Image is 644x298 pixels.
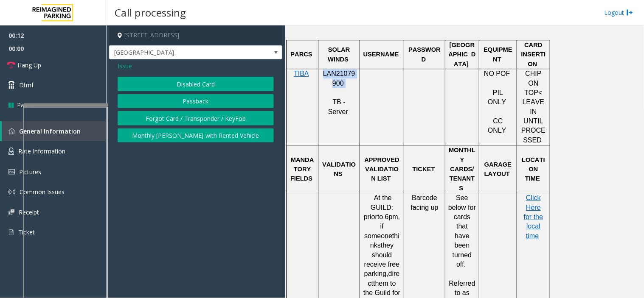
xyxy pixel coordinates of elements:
span: Dtmf [19,81,34,89]
span: PARCS [290,51,312,58]
span: NO POF [484,70,510,77]
span: Common Issues [20,188,65,196]
span: [GEOGRAPHIC_DATA] [448,42,475,67]
button: Forgot Card / Transponder / KeyFob [118,111,274,125]
span: direct [368,270,400,287]
span: EQUIPMENT [484,46,512,62]
img: 'icon' [8,228,14,236]
span: TIBA [294,70,309,77]
span: TB - Server [328,98,348,115]
a: Logout [605,8,633,17]
span: they should receive free parking, [364,242,400,277]
button: Passback [118,94,274,109]
span: MONTHLY CARDS/TENANTS [449,147,475,192]
span: CC ONLY [488,117,506,134]
span: General Information [19,127,81,135]
button: Disabled Card [118,77,274,91]
span: PASSWORD [408,46,441,62]
span: TICKET [413,166,435,173]
button: Monthly [PERSON_NAME] with Rented Vehicle [118,128,274,143]
span: APPROVED VALIDATION LIST [364,156,399,182]
span: [GEOGRAPHIC_DATA] [110,46,247,59]
span: LAN21079900 [323,70,355,86]
span: Ticket [18,228,35,236]
span: Receipt [19,208,39,216]
img: 'icon' [8,148,14,155]
img: 'icon' [8,169,15,175]
img: 'icon' [8,189,15,195]
span: Click Here for the local time [524,194,543,240]
img: logout [627,8,633,17]
h3: Call processing [110,2,190,23]
span: LOCATION TIME [522,156,545,182]
span: Issue [118,61,132,70]
span: GARAGE LAYOUT [484,161,512,177]
span: Pictures [19,168,41,176]
a: General Information [2,121,106,141]
span: MANDATORY FIELDS [290,156,314,182]
span: Pause [17,100,34,109]
span: SOLAR WINDS [328,46,350,62]
span: PIL ONLY [488,89,506,106]
a: TIBA [294,70,309,77]
span: Rate Information [18,147,65,155]
span: At the GUILD [371,194,392,211]
h4: [STREET_ADDRESS] [109,25,282,45]
span: to 6pm, if someone [364,213,400,240]
span: CARD INSERTION [521,42,546,67]
img: 'icon' [8,209,14,215]
span: : prior [364,204,393,220]
span: USERNAME [363,51,399,58]
span: See below for cards that have been turned off. [448,194,476,268]
a: Click Here for the local time [524,195,543,240]
span: Hang Up [17,61,41,70]
span: VALIDATIONS [322,161,356,177]
span: Barcode facing up [411,194,439,211]
img: 'icon' [8,128,15,134]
